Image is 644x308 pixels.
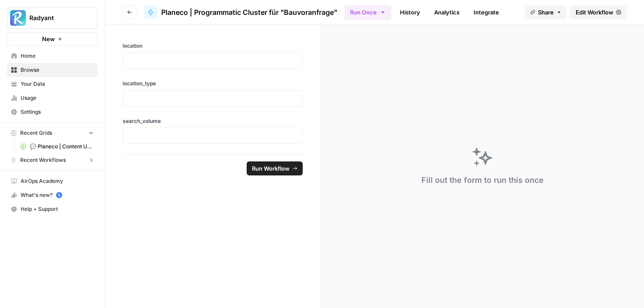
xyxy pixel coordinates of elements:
[7,32,98,45] button: New
[7,7,98,29] button: Workspace: Radyant
[58,193,60,197] text: 5
[21,66,94,74] span: Browse
[7,105,98,119] a: Settings
[21,108,94,116] span: Settings
[7,63,98,77] a: Browse
[30,143,94,150] span: 💬 Planeco | Content Update at Scale
[56,192,62,198] a: 5
[16,140,98,154] a: 💬 Planeco | Content Update at Scale
[123,117,303,125] label: search_volume
[21,177,94,185] span: AirOps Academy
[21,205,94,213] span: Help + Support
[252,164,290,173] span: Run Workflow
[7,49,98,63] a: Home
[123,80,303,87] label: location_type
[395,5,425,19] a: History
[20,156,66,164] span: Recent Workflows
[576,8,613,17] span: Edit Workflow
[429,5,465,19] a: Analytics
[421,174,544,186] div: Fill out the form to run this once
[42,35,55,43] span: New
[161,7,337,17] span: Planeco | Programmatic Cluster für "Bauvoranfrage"
[29,14,82,22] span: Radyant
[247,161,303,175] button: Run Workflow
[7,126,98,140] button: Recent Grids
[21,80,94,88] span: Your Data
[538,8,554,17] span: Share
[7,174,98,188] a: AirOps Academy
[10,10,26,26] img: Radyant Logo
[123,42,303,50] label: location
[570,5,626,19] a: Edit Workflow
[7,91,98,105] a: Usage
[21,52,94,60] span: Home
[144,5,337,19] a: Planeco | Programmatic Cluster für "Bauvoranfrage"
[468,5,504,19] a: Integrate
[7,202,98,216] button: Help + Support
[7,154,98,167] button: Recent Workflows
[344,5,391,20] button: Run Once
[525,5,567,19] button: Share
[21,94,94,102] span: Usage
[7,189,97,202] div: What's new?
[7,188,98,202] button: What's new? 5
[20,129,52,137] span: Recent Grids
[7,77,98,91] a: Your Data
